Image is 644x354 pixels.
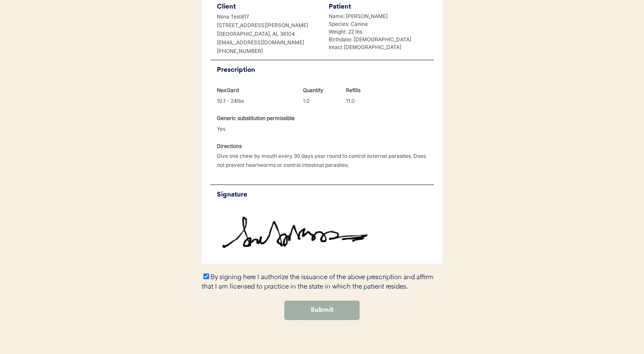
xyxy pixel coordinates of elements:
div: Prescription [217,65,434,76]
div: [STREET_ADDRESS][PERSON_NAME] [217,22,318,29]
div: Quantity [303,86,339,95]
img: https%3A%2F%2Fb1fdecc9f5d32684efbb068259a22d3b.cdn.bubble.io%2Ff1755454558436x795970620313042000%... [210,205,434,255]
button: Submit [284,301,360,320]
div: Give one chew by mouth every 30 days year round to control external parasites. Does not prevent h... [217,151,434,169]
div: 11.0 [346,96,382,105]
div: Generic substitution permissible [217,114,295,123]
div: Patient [329,1,430,12]
div: Yes [217,124,253,133]
div: [EMAIL_ADDRESS][DOMAIN_NAME] [217,39,318,46]
div: [PHONE_NUMBER] [217,47,318,55]
label: By signing here I authorize the issuance of the above prescription and affirm that I am licensed ... [202,274,434,291]
div: 10.1 - 24lbs [217,96,296,105]
div: 1.0 [303,96,339,105]
div: Client [217,1,318,12]
div: Directions [217,142,253,151]
div: [GEOGRAPHIC_DATA], AL 36104 [217,30,318,38]
div: Signature [217,189,434,200]
strong: NexGard [217,87,239,93]
div: Niina Test817 [217,13,318,21]
div: Name: [PERSON_NAME] Species: Canine Weight: 22 lbs Birthdate: [DEMOGRAPHIC_DATA] Intact [DEMOGRAP... [329,12,430,51]
div: Refills [346,86,382,95]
